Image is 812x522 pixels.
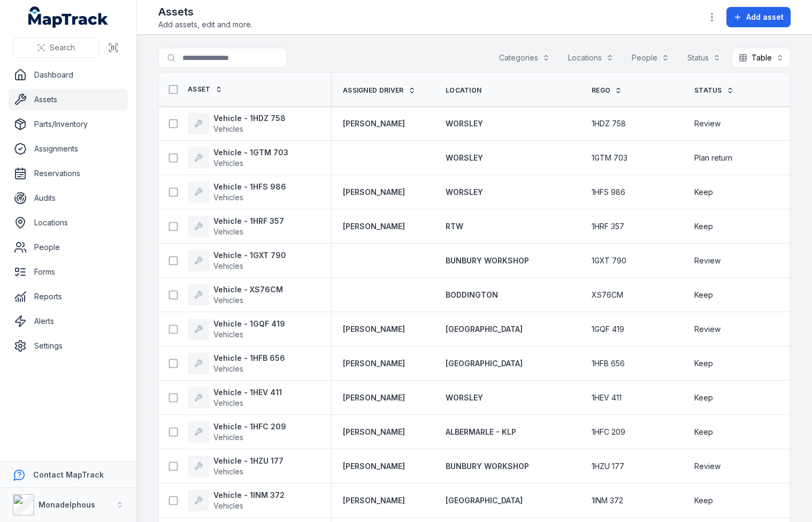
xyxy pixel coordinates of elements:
[213,193,243,202] span: Vehicles
[213,364,243,373] span: Vehicles
[9,114,128,135] a: Parts/Inventory
[9,261,128,283] a: Forms
[213,398,243,407] span: Vehicles
[158,19,252,30] span: Add assets, edit and more.
[343,495,405,506] a: [PERSON_NAME]
[694,324,721,335] span: Review
[446,153,483,162] span: WORSLEY
[592,290,623,300] span: XS76CM
[188,319,285,340] a: Vehicle - 1GQF 419Vehicles
[592,495,623,506] span: 1INM 372
[213,387,282,398] strong: Vehicle - 1HEV 411
[694,290,713,300] span: Keep
[188,250,286,271] a: Vehicle - 1GXT 790Vehicles
[343,324,405,335] a: [PERSON_NAME]
[188,490,285,511] a: Vehicle - 1INM 372Vehicles
[592,358,625,369] span: 1HFB 656
[592,427,625,437] span: 1HFC 209
[9,89,128,110] a: Assets
[213,113,286,124] strong: Vehicle - 1HDZ 758
[33,470,104,479] strong: Contact MapTrack
[592,324,624,335] span: 1GQF 419
[9,212,128,233] a: Locations
[446,256,529,265] span: BUNBURY WORKSHOP
[343,392,405,403] a: [PERSON_NAME]
[446,187,483,196] span: WORSLEY
[446,324,523,334] span: [GEOGRAPHIC_DATA]
[158,4,252,19] h2: Assets
[213,216,284,226] strong: Vehicle - 1HRF 357
[188,456,284,477] a: Vehicle - 1HZU 177Vehicles
[343,461,405,472] a: [PERSON_NAME]
[446,221,463,232] a: RTW
[561,48,621,68] button: Locations
[343,86,404,95] span: Assigned Driver
[746,12,784,22] span: Add asset
[592,255,626,266] span: 1GXT 790
[446,392,483,403] a: WORSLEY
[188,421,286,443] a: Vehicle - 1HFC 209Vehicles
[213,501,243,510] span: Vehicles
[28,6,109,28] a: MapTrack
[13,37,99,58] button: Search
[188,353,285,374] a: Vehicle - 1HFB 656Vehicles
[694,392,713,403] span: Keep
[213,467,243,476] span: Vehicles
[213,296,243,305] span: Vehicles
[188,147,288,169] a: Vehicle - 1GTM 703Vehicles
[343,187,405,198] a: [PERSON_NAME]
[446,358,523,369] a: [GEOGRAPHIC_DATA]
[694,221,713,232] span: Keep
[592,461,624,472] span: 1HZU 177
[213,456,284,466] strong: Vehicle - 1HZU 177
[213,250,286,261] strong: Vehicle - 1GXT 790
[50,42,75,53] span: Search
[213,158,243,168] span: Vehicles
[446,222,463,231] span: RTW
[188,85,223,94] a: Asset
[446,153,483,163] a: WORSLEY
[213,421,286,432] strong: Vehicle - 1HFC 209
[592,86,610,95] span: Rego
[446,461,529,472] a: BUNBURY WORKSHOP
[188,113,286,134] a: Vehicle - 1HDZ 758Vehicles
[343,427,405,437] a: [PERSON_NAME]
[9,311,128,332] a: Alerts
[592,153,627,163] span: 1GTM 703
[625,48,676,68] button: People
[188,387,282,408] a: Vehicle - 1HEV 411Vehicles
[343,358,405,369] strong: [PERSON_NAME]
[694,358,713,369] span: Keep
[492,48,557,68] button: Categories
[680,48,727,68] button: Status
[694,427,713,437] span: Keep
[446,359,523,368] span: [GEOGRAPHIC_DATA]
[188,216,284,237] a: Vehicle - 1HRF 357Vehicles
[694,118,721,129] span: Review
[694,153,732,163] span: Plan return
[592,118,626,129] span: 1HDZ 758
[592,86,622,95] a: Rego
[446,324,523,335] a: [GEOGRAPHIC_DATA]
[446,495,523,506] a: [GEOGRAPHIC_DATA]
[213,319,285,329] strong: Vehicle - 1GQF 419
[446,118,483,129] a: WORSLEY
[343,221,405,232] a: [PERSON_NAME]
[694,86,734,95] a: Status
[213,147,288,158] strong: Vehicle - 1GTM 703
[213,330,243,339] span: Vehicles
[9,163,128,184] a: Reservations
[9,138,128,160] a: Assignments
[213,261,243,270] span: Vehicles
[446,86,481,95] span: Location
[213,181,286,192] strong: Vehicle - 1HFS 986
[343,86,416,95] a: Assigned Driver
[694,495,713,506] span: Keep
[343,118,405,129] a: [PERSON_NAME]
